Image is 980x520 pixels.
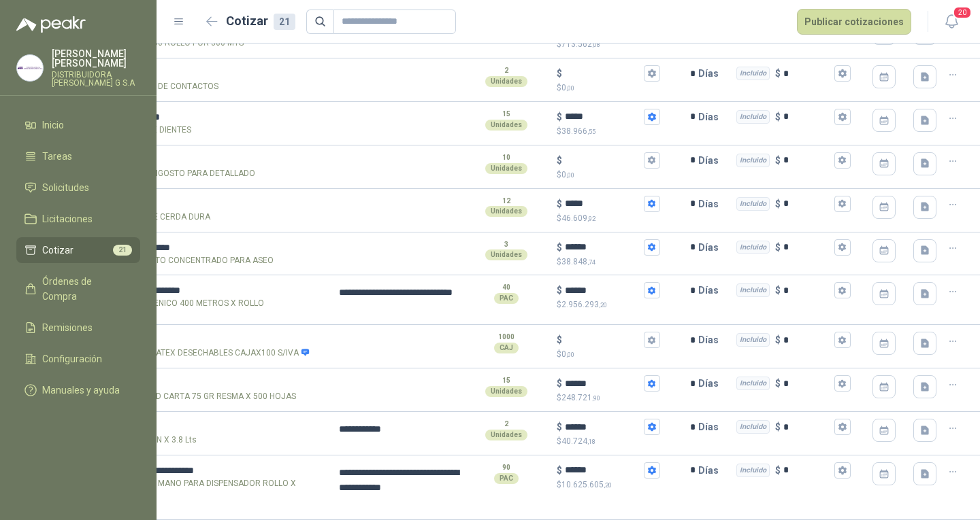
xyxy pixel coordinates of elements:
[939,10,964,34] button: 20
[42,118,64,133] span: Inicio
[494,343,519,353] div: CAJ
[775,196,781,211] p: $
[113,245,132,256] span: 21
[783,155,832,165] input: Incluido $
[736,67,770,80] div: Incluido
[565,198,641,209] input: $$46.609,92
[557,125,660,138] p: $
[498,332,514,343] p: 1000
[783,379,832,389] input: Incluido $
[67,466,320,476] input: -TOALLA DE MANO PARA DISPENSADOR ROLLO X
[557,348,660,361] p: $
[561,436,595,446] span: 40.724
[557,66,562,81] p: $
[565,242,641,252] input: $$38.848,74
[504,239,508,250] p: 3
[557,435,660,448] p: $
[67,335,320,345] input: -GUANTES LATEX DESECHABLES CAJAX100 S/IVA
[783,465,832,475] input: Incluido $
[644,65,660,82] button: $$0,00
[736,241,770,254] div: Incluido
[561,39,600,49] span: 713.562
[67,390,296,403] p: - PAPEL BOND CARTA 75 GR RESMA X 500 HOJAS
[16,175,140,201] a: Solicitudes
[52,71,140,87] p: DISTRIBUIDORA [PERSON_NAME] G S.A
[485,120,527,131] div: Unidades
[644,462,660,479] button: $$10.625.605,20
[557,376,562,391] p: $
[698,234,724,261] p: Días
[566,171,574,179] span: ,00
[834,419,851,435] button: Incluido $
[485,163,527,174] div: Unidades
[644,196,660,212] button: $$46.609,92
[783,285,832,296] input: Incluido $
[67,347,310,360] p: - GUANTES LATEX DESECHABLES CAJAX100 S/IVA
[565,335,641,345] input: $$0,00
[736,197,770,211] div: Incluido
[557,419,562,434] p: $
[16,346,140,372] a: Configuración
[494,293,519,304] div: PAC
[644,375,660,392] button: $$248.721,90
[783,335,832,345] input: Incluido $
[42,383,120,398] span: Manuales y ayuda
[797,9,911,35] button: Publicar cotizaciones
[67,422,320,432] input: -KLAX GALON X 3.8 Lts
[592,394,600,402] span: ,90
[16,143,140,169] a: Tareas
[67,254,274,267] p: - HIPOCLORITO CONCENTRADO PARA ASEO
[42,243,73,258] span: Cotizar
[557,479,660,491] p: $
[775,376,781,391] p: $
[698,277,724,304] p: Días
[698,326,724,353] p: Días
[834,65,851,82] button: Incluido $
[16,112,140,138] a: Inicio
[775,419,781,434] p: $
[557,196,562,211] p: $
[834,109,851,125] button: Incluido $
[67,69,320,79] input: -LIMPIADOR DE CONTACTOS
[67,243,320,253] input: -HIPOCLORITO CONCENTRADO PARA ASEO
[557,392,660,404] p: $
[775,153,781,168] p: $
[494,473,519,484] div: PAC
[834,196,851,212] button: Incluido $
[557,38,660,51] p: $
[644,109,660,125] button: $$38.966,55
[42,274,127,304] span: Órdenes de Compra
[561,300,607,309] span: 2.956.293
[42,320,93,335] span: Remisiones
[644,332,660,348] button: $$0,00
[736,333,770,347] div: Incluido
[67,285,320,296] input: -PAPEL HIGIENICO 400 METROS X ROLLO
[485,386,527,397] div: Unidades
[775,332,781,347] p: $
[16,315,140,341] a: Remisiones
[502,152,510,163] p: 10
[775,109,781,124] p: $
[52,49,140,68] p: [PERSON_NAME] [PERSON_NAME]
[67,477,296,490] p: - TOALLA DE MANO PARA DISPENSADOR ROLLO X
[67,199,320,209] input: -ESCOBA DE CERDA DURA
[502,282,510,293] p: 40
[834,462,851,479] button: Incluido $
[565,69,641,79] input: $$0,00
[953,6,972,19] span: 20
[565,155,641,165] input: $$0,00
[274,14,295,30] div: 21
[485,76,527,87] div: Unidades
[587,215,595,222] span: ,92
[485,206,527,217] div: Unidades
[557,82,660,94] p: $
[226,12,295,31] h2: Cotizar
[561,126,595,136] span: 38.966
[561,480,612,489] span: 10.625.605
[42,180,89,195] span: Solicitudes
[834,375,851,392] button: Incluido $
[561,213,595,223] span: 46.609
[67,297,264,310] p: - PAPEL HIGIENICO 400 METROS X ROLLO
[557,153,562,168] p: $
[644,419,660,435] button: $$40.724,18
